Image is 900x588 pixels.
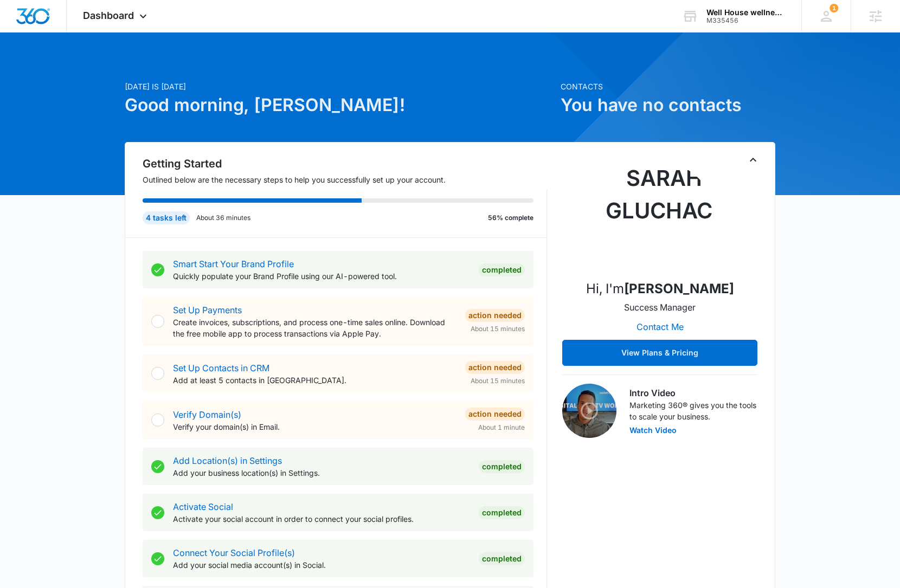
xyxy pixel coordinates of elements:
[125,81,554,92] p: [DATE] is [DATE]
[626,314,695,340] button: Contact Me
[479,460,525,473] div: Completed
[606,162,714,270] img: Sarah Gluchacki
[196,213,250,223] p: About 36 minutes
[488,213,533,223] p: 56% complete
[173,501,233,512] a: Activate Social
[471,324,525,334] span: About 15 minutes
[173,467,470,479] p: Add your business location(s) in Settings.
[479,506,525,519] div: Completed
[624,281,734,296] strong: [PERSON_NAME]
[173,374,457,386] p: Add at least 5 contacts in [GEOGRAPHIC_DATA].
[173,270,470,282] p: Quickly populate your Brand Profile using our AI-powered tool.
[747,153,760,166] button: Toggle Collapse
[173,513,470,525] p: Activate your social account in order to connect your social profiles.
[830,4,838,12] span: 1
[83,10,134,21] span: Dashboard
[561,81,775,92] p: Contacts
[173,421,457,432] p: Verify your domain(s) in Email.
[143,211,190,224] div: 4 tasks left
[173,409,241,420] a: Verify Domain(s)
[830,4,838,12] div: notifications count
[173,455,282,466] a: Add Location(s) in Settings
[465,309,525,322] div: Action Needed
[586,279,734,299] p: Hi, I'm
[471,376,525,386] span: About 15 minutes
[478,423,525,432] span: About 1 minute
[561,92,775,118] h1: You have no contacts
[465,361,525,374] div: Action Needed
[624,301,696,314] p: Success Manager
[173,363,269,373] a: Set Up Contacts in CRM
[629,399,757,422] p: Marketing 360® gives you the tools to scale your business.
[562,340,757,366] button: View Plans & Pricing
[173,547,295,558] a: Connect Your Social Profile(s)
[479,552,525,565] div: Completed
[629,386,757,399] h3: Intro Video
[143,174,547,185] p: Outlined below are the necessary steps to help you successfully set up your account.
[706,17,786,24] div: account id
[173,559,470,571] p: Add your social media account(s) in Social.
[173,305,242,315] a: Set Up Payments
[143,156,547,172] h2: Getting Started
[465,408,525,421] div: Action Needed
[173,316,457,339] p: Create invoices, subscriptions, and process one-time sales online. Download the free mobile app t...
[629,427,677,434] button: Watch Video
[706,8,786,17] div: account name
[125,92,554,118] h1: Good morning, [PERSON_NAME]!
[562,384,616,438] img: Intro Video
[173,259,294,269] a: Smart Start Your Brand Profile
[479,263,525,276] div: Completed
